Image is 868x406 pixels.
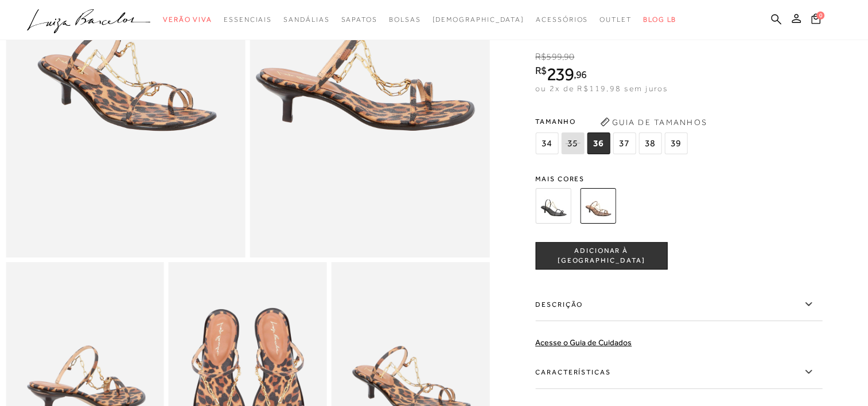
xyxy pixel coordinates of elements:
img: SANDÁLIA SALTO BAIXO EM ESTAMPA DE ONÇA COM TIRA DE CORRENTE [580,188,616,224]
span: 599 [546,52,562,62]
span: 90 [564,52,574,62]
span: 239 [547,64,574,84]
a: categoryNavScreenReaderText [536,9,588,30]
span: Essenciais [224,15,272,24]
span: 36 [587,132,610,154]
span: 96 [576,68,587,80]
span: 39 [664,132,687,154]
span: Outlet [600,15,632,24]
a: BLOG LB [643,9,676,30]
button: 0 [808,13,824,28]
span: 35 [561,132,584,154]
label: Descrição [535,288,822,321]
a: Acesse o Guia de Cuidados [535,338,632,347]
a: categoryNavScreenReaderText [341,9,377,30]
i: , [574,69,587,80]
button: ADICIONAR À [GEOGRAPHIC_DATA] [535,242,667,270]
span: 38 [639,132,661,154]
span: Tamanho [535,113,690,130]
a: categoryNavScreenReaderText [600,9,632,30]
span: Bolsas [389,15,421,24]
span: Acessórios [536,15,588,24]
span: 34 [535,132,558,154]
a: categoryNavScreenReaderText [283,9,329,30]
a: categoryNavScreenReaderText [163,9,212,30]
span: Verão Viva [163,15,212,24]
a: noSubCategoriesText [432,9,524,30]
span: 0 [816,11,824,19]
i: R$ [535,52,546,62]
a: categoryNavScreenReaderText [389,9,421,30]
button: Guia de Tamanhos [596,113,711,131]
img: SANDÁLIA SALTO BAIXO EM COURO PRETO COM TIRA DE CORRENTE [535,188,571,224]
span: [DEMOGRAPHIC_DATA] [432,15,524,24]
i: R$ [535,65,547,76]
i: , [562,52,575,62]
span: 37 [613,132,636,154]
span: ou 2x de R$119,98 sem juros [535,84,668,93]
a: categoryNavScreenReaderText [224,9,272,30]
label: Características [535,356,822,389]
span: Sandálias [283,15,329,24]
span: Sapatos [341,15,377,24]
span: BLOG LB [643,15,676,24]
span: Mais cores [535,175,822,182]
span: ADICIONAR À [GEOGRAPHIC_DATA] [536,245,667,266]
